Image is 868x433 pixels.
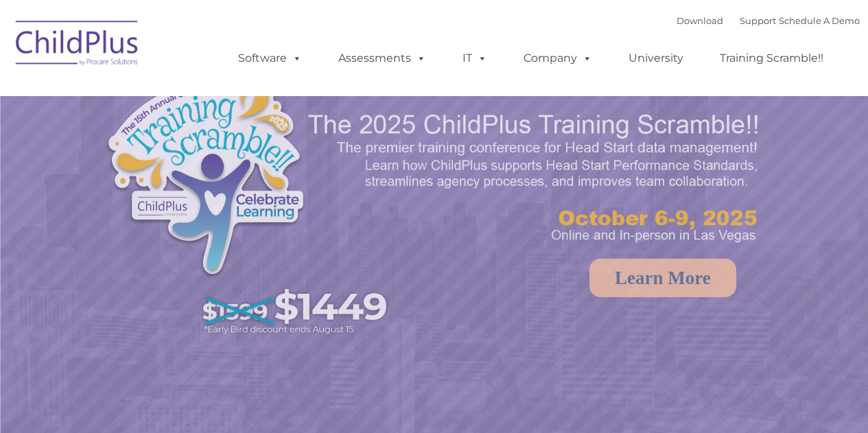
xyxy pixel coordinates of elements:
[740,15,776,26] a: Support
[589,259,736,297] a: Learn More
[615,45,697,72] a: University
[677,15,860,26] font: |
[325,45,440,72] a: Assessments
[224,45,316,72] a: Software
[779,15,860,26] a: Schedule A Demo
[9,11,146,80] img: ChildPlus by Procare Solutions
[706,45,837,72] a: Training Scramble!!
[510,45,606,72] a: Company
[677,15,723,26] a: Download
[449,45,501,72] a: IT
